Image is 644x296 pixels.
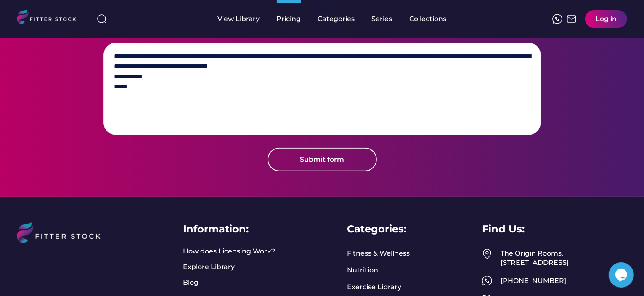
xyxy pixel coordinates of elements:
div: The Origin Rooms, [STREET_ADDRESS] [501,249,627,268]
img: Frame%2051.svg [567,14,577,24]
div: Series [372,14,393,24]
div: [PHONE_NUMBER] [501,276,627,285]
div: View Library [218,14,260,24]
img: search-normal%203.svg [97,14,107,24]
div: Categories: [347,222,406,236]
a: How does Licensing Work? [183,247,275,256]
div: Categories [318,14,355,24]
iframe: chat widget [609,262,636,288]
a: Fitness & Wellness [347,249,410,258]
img: LOGO.svg [17,9,83,27]
div: Collections [410,14,447,24]
a: Nutrition [347,266,378,275]
div: Log in [596,14,617,24]
img: meteor-icons_whatsapp%20%281%29.svg [552,14,562,24]
a: Explore Library [183,262,235,272]
button: Submit form [268,148,377,171]
img: Frame%2049.svg [482,249,492,259]
img: LOGO%20%281%29.svg [17,222,111,264]
img: meteor-icons_whatsapp%20%281%29.svg [482,276,492,286]
a: Blog [183,278,204,287]
div: fvck [318,4,329,13]
div: Information: [183,222,249,236]
a: Exercise Library [347,283,401,292]
div: Find Us: [482,222,525,236]
div: Pricing [277,14,301,24]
